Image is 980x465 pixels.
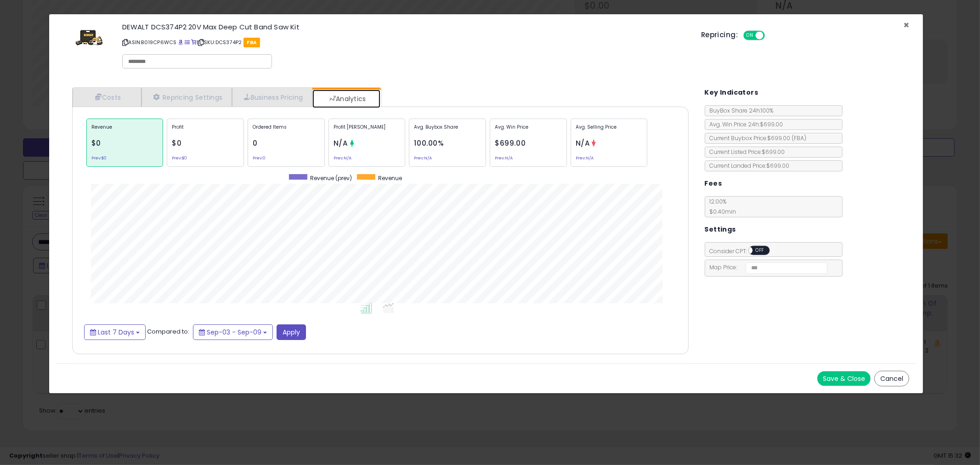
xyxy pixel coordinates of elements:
[705,224,736,235] h5: Settings
[705,87,759,98] h5: Key Indicators
[744,32,756,40] span: ON
[73,88,142,107] a: Costs
[705,148,785,156] span: Current Listed Price: $699.00
[705,162,790,170] span: Current Landed Price: $699.00
[232,88,312,107] a: Business Pricing
[147,327,189,336] span: Compared to:
[172,157,187,159] small: Prev: $0
[495,138,526,148] span: $699.00
[91,124,159,137] p: Revenue
[253,138,258,148] span: 0
[253,124,320,137] p: Ordered Items
[178,39,183,46] a: BuyBox page
[705,263,828,271] span: Map Price:
[379,174,402,182] span: Revenue
[764,32,778,40] span: OFF
[705,134,807,142] span: Current Buybox Price:
[334,138,348,148] span: N/A
[91,157,107,159] small: Prev: $0
[277,324,306,340] button: Apply
[705,120,783,128] span: Avg. Win Price 24h: $699.00
[91,138,101,148] span: $0
[495,157,513,159] small: Prev: N/A
[253,157,266,159] small: Prev: 0
[244,38,261,47] span: FBA
[414,157,432,159] small: Prev: N/A
[576,157,594,159] small: Prev: N/A
[98,328,134,337] span: Last 7 Days
[311,174,352,182] span: Revenue (prev)
[414,138,443,148] span: 100.00%
[705,208,736,215] span: $0.40 min
[817,371,871,386] button: Save & Close
[334,124,401,137] p: Profit [PERSON_NAME]
[701,31,738,39] h5: Repricing:
[185,39,190,46] a: All offer listings
[414,124,481,137] p: Avg. Buybox Share
[705,107,774,114] span: BuyBox Share 24h: 100%
[122,35,687,50] p: ASIN: B019CP6WCS | SKU: DCS374P2
[191,39,196,46] a: Your listing only
[334,157,351,159] small: Prev: N/A
[705,178,722,189] h5: Fees
[874,371,909,386] button: Cancel
[576,124,643,137] p: Avg. Selling Price
[495,124,562,137] p: Avg. Win Price
[207,328,261,337] span: Sep-03 - Sep-09
[172,124,239,137] p: Profit
[75,23,103,51] img: 41cZ5kJOxKL._SL60_.jpg
[753,247,767,255] span: OFF
[792,134,807,142] span: ( FBA )
[312,90,380,108] a: Analytics
[903,18,909,32] span: ×
[705,247,782,255] span: Consider CPT:
[705,198,736,215] span: 12.00 %
[576,138,590,148] span: N/A
[142,88,232,107] a: Repricing Settings
[172,138,181,148] span: $0
[122,23,687,30] h3: DEWALT DCS374P2 20V Max Deep Cut Band Saw Kit
[768,134,807,142] span: $699.00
